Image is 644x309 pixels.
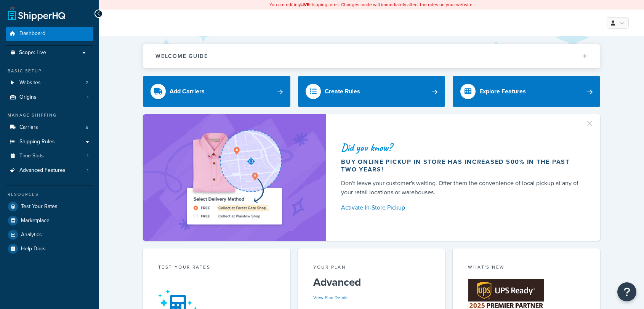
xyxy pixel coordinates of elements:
a: Advanced Features1 [6,163,93,178]
a: Help Docs [6,242,93,256]
button: Open Resource Center [617,282,636,301]
a: Carriers8 [6,120,93,134]
span: 8 [86,124,88,131]
a: Activate In-Store Pickup [341,202,582,213]
div: Resources [6,191,93,198]
div: Don't leave your customer's waiting. Offer them the convenience of local pickup at any of your re... [341,179,582,197]
b: LIVE [300,1,309,8]
a: Create Rules [298,76,445,107]
li: Carriers [6,120,93,134]
div: Buy online pickup in store has increased 500% in the past two years! [341,158,582,173]
span: 1 [87,167,88,174]
span: Dashboard [19,30,45,37]
span: 1 [87,153,88,159]
img: ad-shirt-map-b0359fc47e01cab431d101c4b569394f6a03f54285957d908178d52f29eb9668.png [165,126,303,229]
div: Create Rules [325,86,360,97]
div: Manage Shipping [6,112,93,118]
span: Scope: Live [19,50,46,56]
span: Carriers [19,124,38,131]
span: Help Docs [21,246,46,252]
div: Add Carriers [170,86,205,97]
a: Add Carriers [143,76,290,107]
li: Advanced Features [6,163,93,178]
li: Time Slots [6,149,93,163]
div: Test your rates [158,264,275,272]
h5: Advanced [313,276,430,288]
button: Welcome Guide [143,44,600,68]
a: Explore Features [453,76,600,107]
span: Origins [19,94,37,101]
div: Explore Features [479,86,526,97]
li: Origins [6,90,93,104]
span: Analytics [21,232,42,238]
span: Test Your Rates [21,203,58,210]
a: View Plan Details [313,294,349,301]
a: Analytics [6,228,93,242]
div: Your Plan [313,264,430,272]
li: Websites [6,76,93,90]
a: Shipping Rules [6,135,93,149]
span: Websites [19,80,41,86]
div: Did you know? [341,142,582,153]
div: What's New [468,264,585,272]
span: 1 [87,94,88,101]
a: Dashboard [6,27,93,41]
h2: Welcome Guide [155,53,208,59]
a: Test Your Rates [6,200,93,213]
span: Marketplace [21,218,50,224]
a: Origins1 [6,90,93,104]
span: Shipping Rules [19,139,55,145]
a: Marketplace [6,214,93,227]
span: Advanced Features [19,167,66,174]
a: Time Slots1 [6,149,93,163]
span: Time Slots [19,153,44,159]
div: Basic Setup [6,68,93,74]
span: 2 [86,80,88,86]
a: Websites2 [6,76,93,90]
